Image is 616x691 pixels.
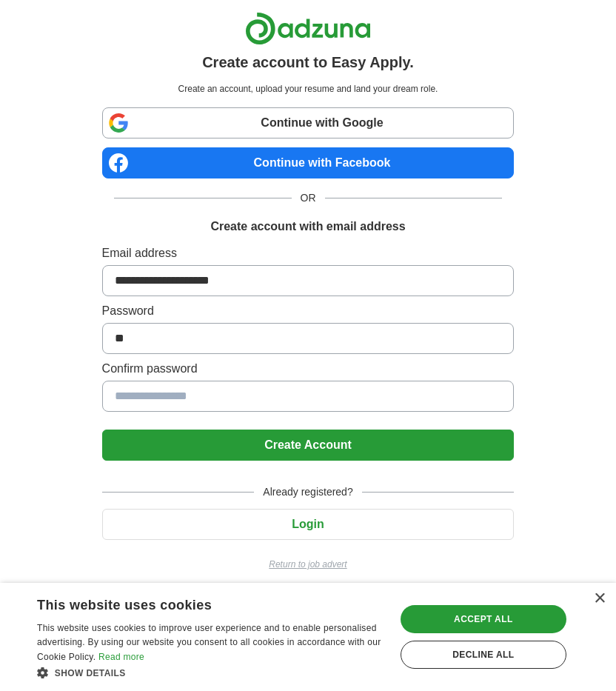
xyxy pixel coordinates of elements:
[98,652,144,662] a: Read more, opens a new window
[102,302,515,320] label: Password
[102,244,515,262] label: Email address
[102,430,515,461] button: Create Account
[102,360,515,378] label: Confirm password
[102,107,515,138] a: Continue with Google
[401,641,566,669] div: Decline all
[254,484,361,500] span: Already registered?
[37,592,347,614] div: This website uses cookies
[202,51,414,73] h1: Create account to Easy Apply.
[401,605,566,633] div: Accept all
[102,509,515,540] button: Login
[292,190,325,206] span: OR
[55,668,126,678] span: Show details
[594,593,605,604] div: Close
[102,518,515,530] a: Login
[102,558,515,571] a: Return to job advert
[37,665,384,680] div: Show details
[245,12,371,45] img: Adzuna logo
[102,147,515,178] a: Continue with Facebook
[105,82,512,96] p: Create an account, upload your resume and land your dream role.
[37,623,381,663] span: This website uses cookies to improve user experience and to enable personalised advertising. By u...
[210,218,405,236] h1: Create account with email address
